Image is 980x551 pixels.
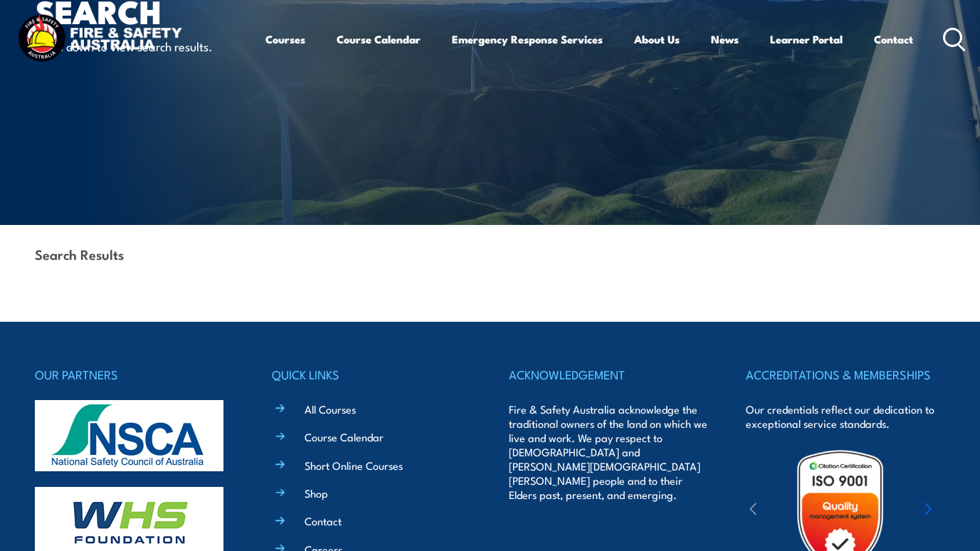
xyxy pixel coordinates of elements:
[35,400,223,471] img: nsca-logo-footer
[305,402,356,416] a: All Courses
[452,22,603,56] a: Emergency Response Services
[509,402,708,502] p: Fire & Safety Australia acknowledge the traditional owners of the land on which we live and work....
[746,402,945,431] p: Our credentials reflect our dedication to exceptional service standards.
[265,22,305,56] a: Courses
[770,22,843,56] a: Learner Portal
[305,429,384,444] a: Course Calendar
[634,22,680,56] a: About Us
[509,364,708,384] h4: ACKNOWLEDGEMENT
[35,364,234,384] h4: OUR PARTNERS
[711,22,739,56] a: News
[305,486,328,500] a: Shop
[874,22,913,56] a: Contact
[337,22,421,56] a: Course Calendar
[305,513,342,528] a: Contact
[35,244,124,263] strong: Search Results
[272,364,471,384] h4: QUICK LINKS
[746,364,945,384] h4: ACCREDITATIONS & MEMBERSHIPS
[305,458,403,473] a: Short Online Courses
